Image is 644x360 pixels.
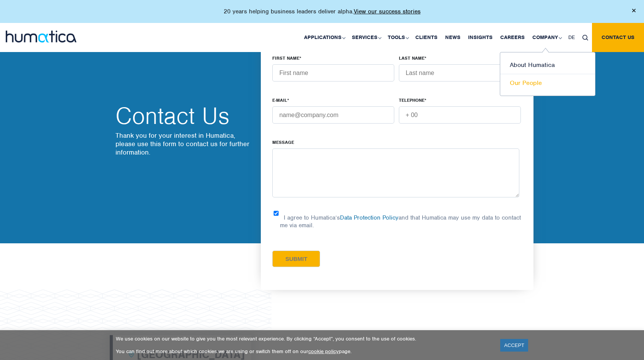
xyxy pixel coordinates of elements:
input: name@company.com [272,106,394,124]
a: News [441,23,464,52]
a: Tools [384,23,411,52]
a: DE [564,23,579,52]
span: E-MAIL [272,97,287,103]
h2: Contact Us [115,104,253,127]
input: Last name [399,64,521,81]
a: View our success stories [354,8,421,15]
input: Submit [272,251,320,267]
a: ACCEPT [500,339,528,352]
p: I agree to Humatica’s and that Humatica may use my data to contact me via email. [280,214,521,229]
input: + 00 [399,106,521,124]
p: Thank you for your interest in Humatica, please use this form to contact us for further information. [115,131,253,156]
span: Message [272,139,294,145]
a: About Humatica [500,56,595,74]
p: We use cookies on our website to give you the most relevant experience. By clicking “Accept”, you... [116,336,491,342]
span: FIRST NAME [272,55,299,61]
a: Services [348,23,384,52]
img: search_icon [582,35,588,41]
a: Contact us [592,23,644,52]
a: Company [529,23,564,52]
input: First name [272,64,394,81]
p: You can find out more about which cookies we are using or switch them off on our page. [116,348,491,355]
a: Data Protection Policy [340,214,398,222]
span: LAST NAME [399,55,424,61]
span: TELEPHONE [399,97,424,103]
a: cookie policy [308,348,339,355]
a: Our People [500,74,595,92]
span: DE [568,34,575,41]
p: 20 years helping business leaders deliver alpha. [224,8,421,15]
a: Clients [411,23,441,52]
img: logo [6,31,76,42]
a: Insights [464,23,496,52]
a: Careers [496,23,529,52]
a: Applications [300,23,348,52]
input: I agree to Humatica’sData Protection Policyand that Humatica may use my data to contact me via em... [272,211,280,216]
